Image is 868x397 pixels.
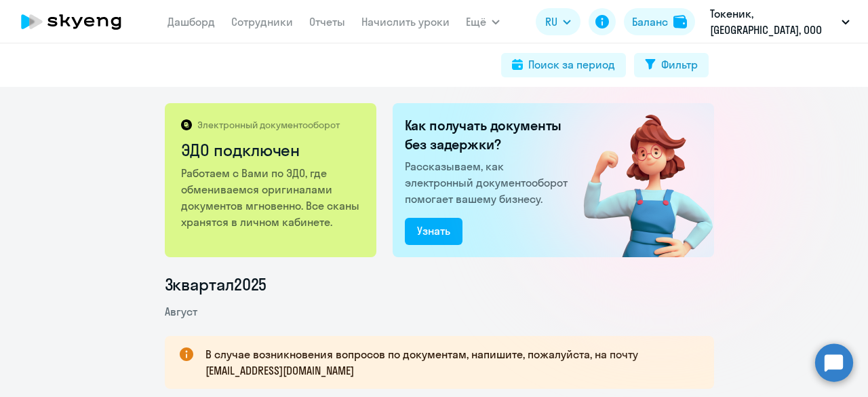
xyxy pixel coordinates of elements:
li: 3 квартал 2025 [165,273,714,295]
a: Отчеты [309,15,345,29]
div: Узнать [417,223,450,239]
p: Рассказываем, как электронный документооборот помогает вашему бизнесу. [405,158,573,207]
p: В случае возникновения вопросов по документам, напишите, пожалуйста, на почту [EMAIL_ADDRESS][DOM... [205,346,690,379]
button: Узнать [405,218,462,245]
a: Сотрудники [231,15,293,29]
img: balance [673,15,687,29]
button: Ещё [466,8,500,35]
button: RU [536,8,580,35]
img: connected [561,103,714,257]
p: Работаем с Вами по ЭДО, где обмениваемся оригиналами документов мгновенно. Все сканы хранятся в л... [181,165,362,230]
div: Поиск за период [528,56,615,73]
button: Токеник, [GEOGRAPHIC_DATA], ООО [703,5,856,38]
a: Дашборд [167,15,215,29]
h2: ЭДО подключен [181,139,362,161]
h2: Как получать документы без задержки? [405,116,573,154]
p: Электронный документооборот [197,119,340,131]
span: Август [165,305,197,318]
div: Баланс [632,14,668,30]
button: Балансbalance [624,8,695,35]
button: Поиск за период [501,53,626,77]
div: Фильтр [661,56,698,73]
p: Токеник, [GEOGRAPHIC_DATA], ООО [710,5,836,38]
button: Фильтр [634,53,709,77]
span: RU [545,14,557,30]
span: Ещё [466,14,486,30]
a: Начислить уроки [361,15,450,29]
